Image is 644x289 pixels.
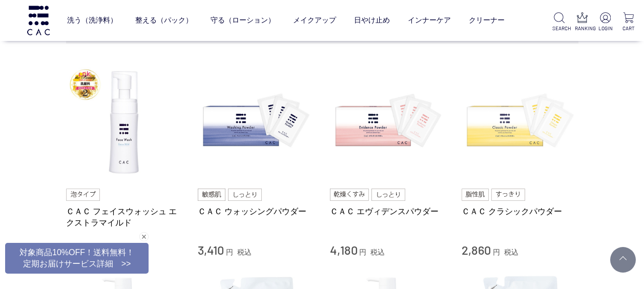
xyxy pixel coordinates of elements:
[462,206,578,217] a: ＣＡＣ クラシックパウダー
[135,8,193,33] a: 整える（パック）
[621,25,636,32] p: CART
[370,248,385,256] span: 税込
[330,206,447,217] a: ＣＡＣ エヴィデンスパウダー
[26,6,51,35] img: logo
[198,206,315,217] a: ＣＡＣ ウォッシングパウダー
[469,8,505,33] a: クリーナー
[504,248,518,256] span: 税込
[408,8,451,33] a: インナーケア
[66,64,183,181] img: ＣＡＣ フェイスウォッシュ エクストラマイルド
[462,189,489,201] img: 脂性肌
[226,248,233,256] span: 円
[598,12,613,32] a: LOGIN
[330,189,369,201] img: 乾燥くすみ
[462,64,578,181] img: ＣＡＣ クラシックパウダー
[359,248,366,256] span: 円
[354,8,390,33] a: 日やけ止め
[575,12,590,32] a: RANKING
[198,242,224,257] span: 3,410
[293,8,336,33] a: メイクアップ
[493,248,500,256] span: 円
[66,206,183,228] a: ＣＡＣ フェイスウォッシュ エクストラマイルド
[237,248,252,256] span: 税込
[228,189,262,201] img: しっとり
[462,242,491,257] span: 2,860
[330,242,358,257] span: 4,180
[67,8,117,33] a: 洗う（洗浄料）
[552,12,567,32] a: SEARCH
[621,12,636,32] a: CART
[198,64,315,181] img: ＣＡＣ ウォッシングパウダー
[491,189,525,201] img: すっきり
[198,189,225,201] img: 敏感肌
[552,25,567,32] p: SEARCH
[66,189,100,201] img: 泡タイプ
[598,25,613,32] p: LOGIN
[330,64,447,181] img: ＣＡＣ エヴィデンスパウダー
[371,189,405,201] img: しっとり
[575,25,590,32] p: RANKING
[211,8,275,33] a: 守る（ローション）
